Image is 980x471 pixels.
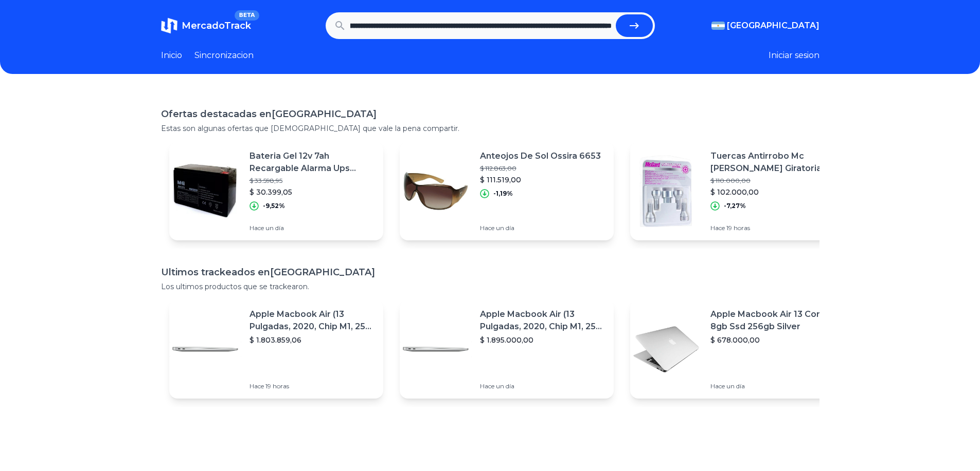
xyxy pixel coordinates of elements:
p: Hace 19 horas [710,224,836,232]
p: $ 102.000,00 [710,187,836,197]
img: Featured image [400,313,472,385]
span: MercadoTrack [182,20,251,31]
p: Bateria Gel 12v 7ah Recargable Alarma Ups Emergencia Mg1270 [250,150,375,175]
img: Featured image [169,155,241,227]
img: Featured image [630,155,702,227]
a: Featured imageApple Macbook Air (13 Pulgadas, 2020, Chip M1, 256 Gb De Ssd, 8 Gb De Ram) - Plata$... [169,300,383,399]
button: [GEOGRAPHIC_DATA] [711,20,819,32]
img: Argentina [711,22,725,30]
p: Tuercas Antirrobo Mc [PERSON_NAME] Giratoria Volkswagen Polo [710,150,836,175]
p: -7,27% [724,202,746,210]
h1: Ultimos trackeados en [GEOGRAPHIC_DATA] [161,265,819,279]
a: Featured imageBateria Gel 12v 7ah Recargable Alarma Ups Emergencia Mg1270$ 33.598,95$ 30.399,05-9... [169,142,383,240]
p: Hace un día [710,382,836,390]
a: MercadoTrackBETA [161,17,251,34]
p: -9,52% [263,202,285,210]
img: Featured image [630,313,702,385]
p: Anteojos De Sol Ossira 6653 [480,150,601,162]
span: BETA [235,10,259,21]
h1: Ofertas destacadas en [GEOGRAPHIC_DATA] [161,107,819,121]
p: Hace 19 horas [250,382,375,390]
p: Apple Macbook Air 13 Core I5 8gb Ssd 256gb Silver [710,308,836,333]
img: Featured image [169,313,241,385]
a: Featured imageTuercas Antirrobo Mc [PERSON_NAME] Giratoria Volkswagen Polo$ 110.000,00$ 102.000,0... [630,142,844,240]
p: $ 112.863,00 [480,164,601,173]
p: Apple Macbook Air (13 Pulgadas, 2020, Chip M1, 256 Gb De Ssd, 8 Gb De Ram) - Plata [480,308,605,333]
img: Featured image [400,155,472,227]
p: $ 1.895.000,00 [480,335,605,345]
p: Hace un día [250,224,375,232]
p: $ 111.519,00 [480,175,601,185]
p: $ 30.399,05 [250,187,375,197]
p: Apple Macbook Air (13 Pulgadas, 2020, Chip M1, 256 Gb De Ssd, 8 Gb De Ram) - Plata [250,308,375,333]
a: Featured imageApple Macbook Air 13 Core I5 8gb Ssd 256gb Silver$ 678.000,00Hace un día [630,300,844,399]
p: $ 678.000,00 [710,335,836,345]
p: $ 110.000,00 [710,177,836,185]
span: [GEOGRAPHIC_DATA] [727,20,819,32]
p: Hace un día [480,382,605,390]
a: Sincronizacion [194,49,254,62]
button: Iniciar sesion [769,49,819,62]
p: $ 33.598,95 [250,177,375,185]
a: Featured imageApple Macbook Air (13 Pulgadas, 2020, Chip M1, 256 Gb De Ssd, 8 Gb De Ram) - Plata$... [400,300,614,399]
p: Estas son algunas ofertas que [DEMOGRAPHIC_DATA] que vale la pena compartir. [161,123,819,134]
p: Hace un día [480,224,601,232]
img: MercadoTrack [161,17,177,34]
p: Los ultimos productos que se trackearon. [161,281,819,292]
a: Inicio [161,49,182,62]
a: Featured imageAnteojos De Sol Ossira 6653$ 112.863,00$ 111.519,00-1,19%Hace un día [400,142,614,240]
p: -1,19% [493,190,513,198]
p: $ 1.803.859,06 [250,335,375,345]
